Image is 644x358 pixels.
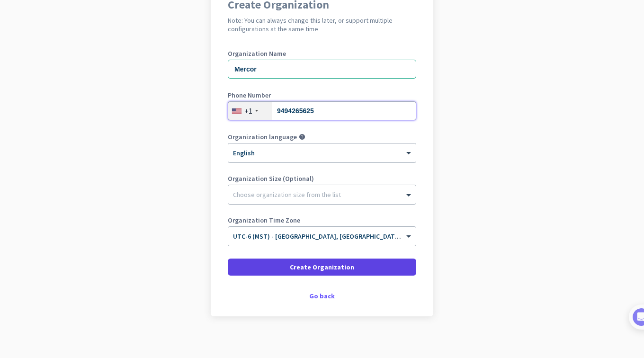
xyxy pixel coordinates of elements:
[299,134,305,140] i: help
[290,262,354,272] span: Create Organization
[228,50,416,57] label: Organization Name
[228,16,416,33] h2: Note: You can always change this later, or support multiple configurations at the same time
[228,92,416,98] label: Phone Number
[228,175,416,182] label: Organization Size (Optional)
[228,217,416,224] label: Organization Time Zone
[228,293,416,299] div: Go back
[244,106,252,116] div: +1
[228,259,416,276] button: Create Organization
[228,101,416,120] input: 201-555-0123
[228,134,297,140] label: Organization language
[228,60,416,79] input: What is the name of your organization?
